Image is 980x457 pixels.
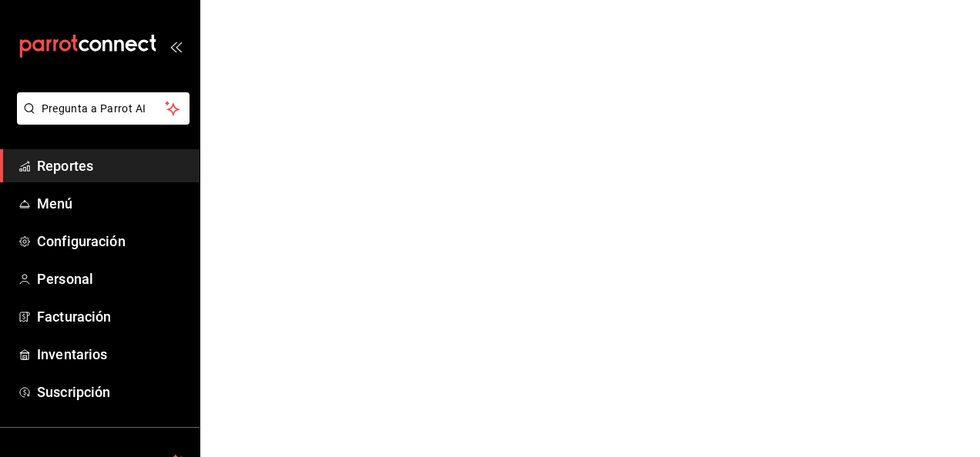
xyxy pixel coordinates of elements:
[37,309,111,325] font: Facturación
[169,40,182,52] button: open_drawer_menu
[37,233,126,249] font: Configuración
[17,92,190,125] button: Pregunta a Parrot AI
[42,101,166,117] span: Pregunta a Parrot AI
[37,271,93,287] font: Personal
[11,112,190,128] a: Pregunta a Parrot AI
[37,384,110,400] font: Suscripción
[37,195,73,212] font: Menú
[37,346,107,362] font: Inventarios
[37,158,93,174] font: Reportes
